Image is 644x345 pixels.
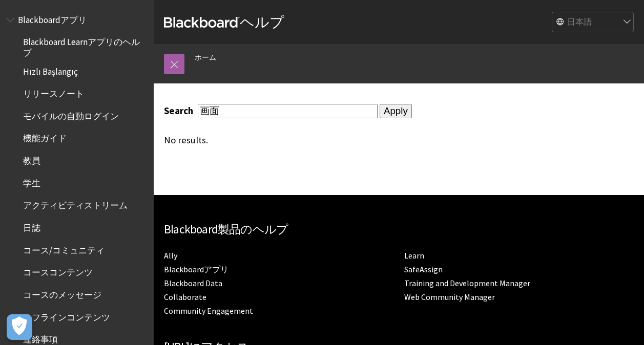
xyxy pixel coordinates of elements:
span: リリースノート [23,85,84,99]
span: 教員 [23,152,40,166]
a: Web Community Manager [404,292,495,303]
span: 機能ガイド [23,130,67,144]
span: 学生 [23,175,40,188]
span: コース/コミュニティ [23,242,105,255]
span: 日誌 [23,219,40,233]
a: Blackboardヘルプ [164,13,284,31]
a: Blackboardアプリ [164,264,228,275]
span: コースのメッセージ [23,286,101,300]
label: Search [164,105,196,117]
span: Hızlı Başlangıç [23,63,78,77]
span: オフラインコンテンツ [23,309,110,322]
a: Learn [404,250,424,261]
span: Blackboard Learnアプリのヘルプ [23,34,147,58]
span: Blackboardアプリ [18,11,87,25]
a: Ally [164,250,177,261]
input: Apply [380,104,412,118]
a: Community Engagement [164,306,253,316]
a: Collaborate [164,292,206,303]
select: Site Language Selector [552,12,634,33]
span: アクティビティストリーム [23,197,128,211]
a: Blackboard Data [164,278,222,289]
span: 連絡事項 [23,331,58,345]
span: コースコンテンツ [23,264,93,278]
h2: Blackboard製品のヘルプ [164,221,634,239]
strong: Blackboard [164,17,240,28]
button: 優先設定センターを開く [7,314,32,340]
a: ホーム [195,51,216,64]
span: モバイルの自動ログイン [23,107,119,121]
div: No results. [164,135,482,146]
a: Training and Development Manager [404,278,530,289]
a: SafeAssign [404,264,443,275]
